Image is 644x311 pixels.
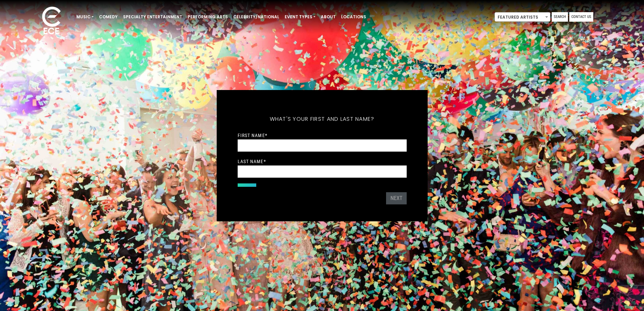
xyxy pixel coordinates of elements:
a: Celebrity/National [231,11,282,23]
a: Performing Arts [185,11,231,23]
span: Featured Artists [495,12,550,22]
a: Comedy [96,11,120,23]
a: Event Types [282,11,318,23]
a: Music [74,11,96,23]
label: First Name [238,132,267,138]
a: Contact Us [569,12,593,22]
h5: What's your first and last name? [238,107,407,131]
a: Locations [338,11,369,23]
img: ece_new_logo_whitev2-1.png [34,5,68,38]
label: Last Name [238,158,266,164]
a: Specialty Entertainment [120,11,185,23]
a: Search [552,12,568,22]
a: About [318,11,338,23]
span: Featured Artists [495,13,550,22]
